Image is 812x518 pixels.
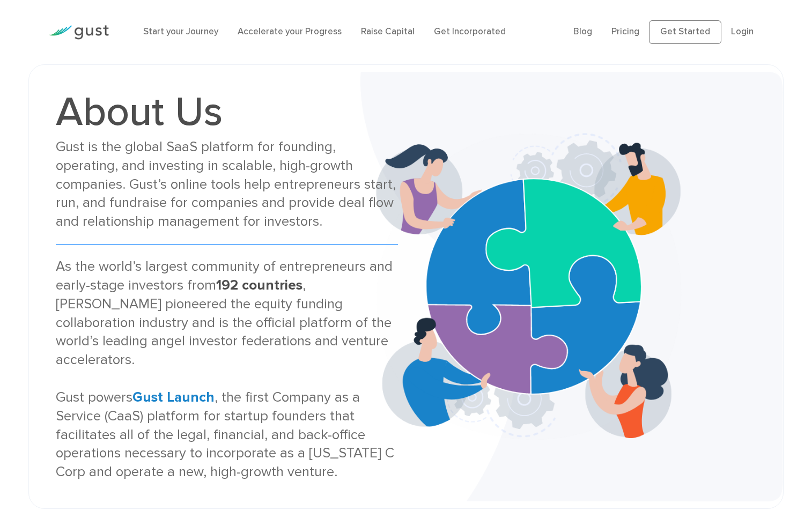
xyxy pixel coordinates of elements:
img: About Us Banner Bg [360,72,783,502]
a: Get Started [649,20,721,44]
img: Gust Logo [49,25,109,40]
a: Login [731,26,754,37]
h1: About Us [56,92,398,132]
a: Raise Capital [361,26,415,37]
a: Get Incorporated [434,26,506,37]
a: Gust Launch [132,389,215,405]
a: Blog [573,26,592,37]
a: Pricing [611,26,639,37]
div: As the world’s largest community of entrepreneurs and early-stage investors from , [PERSON_NAME] ... [56,257,398,482]
strong: 192 countries [216,277,302,293]
a: Accelerate your Progress [238,26,342,37]
div: Gust is the global SaaS platform for founding, operating, and investing in scalable, high-growth ... [56,138,398,231]
a: Start your Journey [143,26,218,37]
